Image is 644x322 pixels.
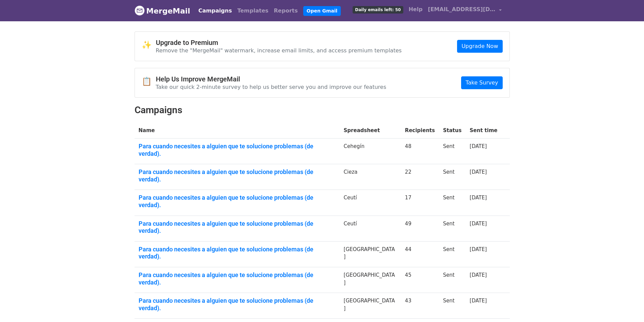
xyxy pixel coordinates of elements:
[235,4,271,18] a: Templates
[135,104,510,116] h2: Campaigns
[401,293,439,319] td: 43
[156,47,402,54] p: Remove the "MergeMail" watermark, increase email limits, and access premium templates
[470,298,487,304] a: [DATE]
[470,246,487,252] a: [DATE]
[139,220,336,234] a: Para cuando necesites a alguien que te solucione problemas (de verdad).
[401,267,439,293] td: 45
[406,3,425,16] a: Help
[139,143,336,157] a: Para cuando necesites a alguien que te solucione problemas (de verdad).
[139,246,336,260] a: Para cuando necesites a alguien que te solucione problemas (de verdad).
[470,169,487,175] a: [DATE]
[439,241,466,267] td: Sent
[340,216,401,241] td: Ceutí
[466,123,501,139] th: Sent time
[156,83,386,91] p: Take our quick 2-minute survey to help us better serve you and improve our features
[428,5,496,14] span: [EMAIL_ADDRESS][DOMAIN_NAME]
[470,195,487,201] a: [DATE]
[353,6,403,14] span: Daily emails left: 50
[196,4,235,18] a: Campaigns
[340,123,401,139] th: Spreadsheet
[340,293,401,319] td: [GEOGRAPHIC_DATA]
[271,4,301,18] a: Reports
[470,272,487,278] a: [DATE]
[457,40,502,53] a: Upgrade Now
[461,76,502,89] a: Take Survey
[401,139,439,164] td: 48
[135,5,145,16] img: MergeMail logo
[401,241,439,267] td: 44
[156,39,402,47] h4: Upgrade to Premium
[340,190,401,216] td: Ceutí
[303,6,341,16] a: Open Gmail
[135,123,340,139] th: Name
[439,164,466,190] td: Sent
[401,216,439,241] td: 49
[439,139,466,164] td: Sent
[425,3,504,19] a: [EMAIL_ADDRESS][DOMAIN_NAME]
[401,123,439,139] th: Recipients
[135,4,190,18] a: MergeMail
[139,271,336,286] a: Para cuando necesites a alguien que te solucione problemas (de verdad).
[340,241,401,267] td: [GEOGRAPHIC_DATA]
[142,40,156,50] span: ✨
[340,267,401,293] td: [GEOGRAPHIC_DATA]
[139,297,336,312] a: Para cuando necesites a alguien que te solucione problemas (de verdad).
[139,168,336,183] a: Para cuando necesites a alguien que te solucione problemas (de verdad).
[470,221,487,227] a: [DATE]
[470,143,487,149] a: [DATE]
[139,194,336,208] a: Para cuando necesites a alguien que te solucione problemas (de verdad).
[401,164,439,190] td: 22
[350,3,406,16] a: Daily emails left: 50
[439,267,466,293] td: Sent
[439,123,466,139] th: Status
[156,75,386,83] h4: Help Us Improve MergeMail
[401,190,439,216] td: 17
[142,77,156,86] span: 📋
[439,293,466,319] td: Sent
[439,216,466,241] td: Sent
[340,164,401,190] td: Cieza
[439,190,466,216] td: Sent
[340,139,401,164] td: Cehegín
